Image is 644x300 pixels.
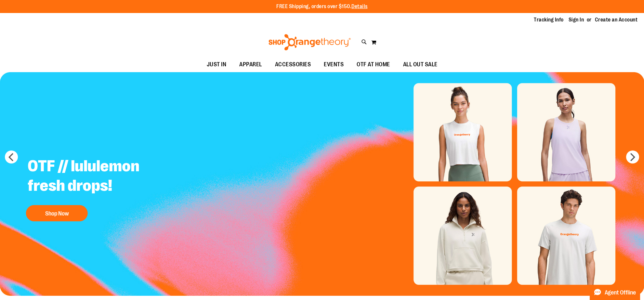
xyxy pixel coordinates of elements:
span: JUST IN [207,57,227,72]
a: Details [351,4,368,9]
img: Shop Orangetheory [268,34,352,50]
h2: OTF // lululemon fresh drops! [23,151,184,202]
a: Tracking Info [534,16,564,23]
span: ACCESSORIES [275,57,311,72]
a: Create an Account [595,16,638,23]
span: ALL OUT SALE [403,57,438,72]
span: OTF AT HOME [357,57,390,72]
span: EVENTS [324,57,344,72]
span: APPAREL [239,57,262,72]
a: OTF // lululemon fresh drops! Shop Now [23,151,184,225]
button: Agent Offline [590,285,640,300]
span: Agent Offline [605,290,636,296]
button: Shop Now [26,205,88,221]
button: prev [5,150,18,163]
a: Sign In [569,16,584,23]
button: next [626,150,639,163]
p: FREE Shipping, orders over $150. [276,3,368,10]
